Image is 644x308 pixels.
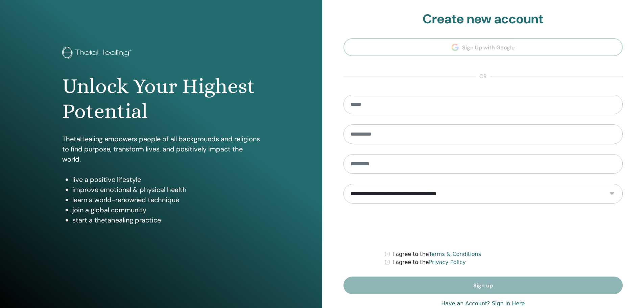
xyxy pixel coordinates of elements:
[72,174,260,185] li: live a positive lifestyle
[429,259,466,265] a: Privacy Policy
[441,300,525,308] a: Have an Account? Sign in Here
[72,215,260,225] li: start a thetahealing practice
[72,195,260,205] li: learn a world-renowned technique
[62,134,260,164] p: ThetaHealing empowers people of all backgrounds and religions to find purpose, transform lives, a...
[72,185,260,195] li: improve emotional & physical health
[432,214,534,240] iframe: reCAPTCHA
[62,74,260,124] h1: Unlock Your Highest Potential
[343,11,623,27] h2: Create new account
[392,250,481,258] label: I agree to the
[429,251,481,257] a: Terms & Conditions
[72,205,260,215] li: join a global community
[392,258,466,266] label: I agree to the
[476,72,490,80] span: or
